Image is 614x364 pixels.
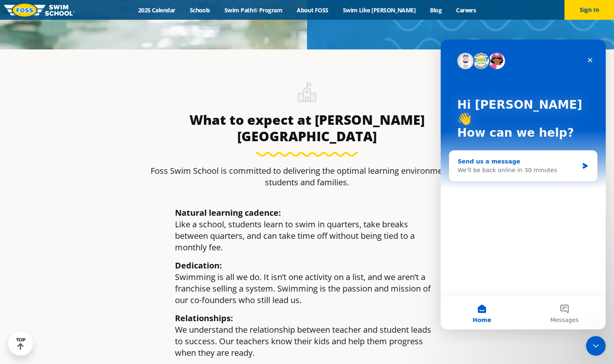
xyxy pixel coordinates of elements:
[298,82,316,107] img: icon-school-building.png
[16,337,26,350] div: TOP
[182,6,217,14] a: Schools
[175,313,233,324] b: Relationships:
[4,4,75,16] img: FOSS Swim School Logo
[290,6,336,14] a: About FOSS
[217,6,289,14] a: Swim Path® Program
[175,207,281,218] b: Natural learning cadence:
[175,313,439,359] p: We understand the relationship between teacher and student leads to success. Our teachers know th...
[150,165,464,188] p: Foss Swim School is committed to delivering the optimal learning environment for students and fam...
[175,207,439,253] p: Like a school, students learn to swim in quarters, take breaks between quarters, and can take tim...
[150,112,464,145] h3: What to expect at [PERSON_NAME][GEOGRAPHIC_DATA]
[175,260,439,306] p: Swimming is all we do. It isn’t one activity on a list, and we aren’t a franchise selling a syste...
[131,6,182,14] a: 2025 Calendar
[175,260,222,271] b: Dedication:
[586,336,606,356] iframe: Intercom live chat
[423,6,449,14] a: Blog
[449,6,483,14] a: Careers
[441,40,606,329] iframe: Intercom live chat
[335,6,423,14] a: Swim Like [PERSON_NAME]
